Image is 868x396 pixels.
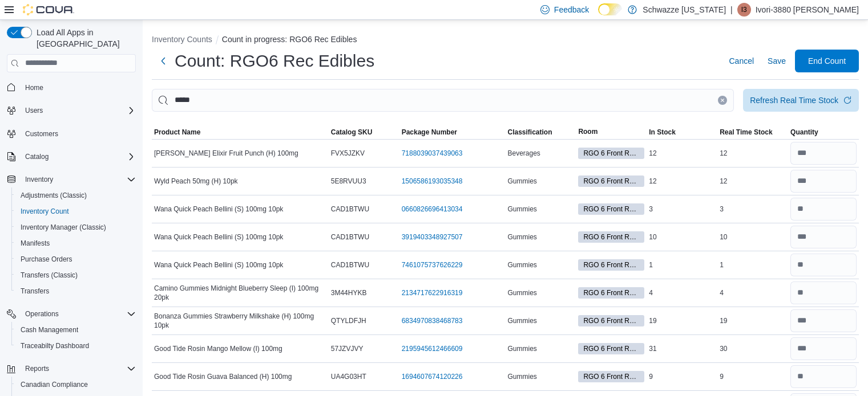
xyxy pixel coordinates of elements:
span: Package Number [402,128,457,137]
span: Catalog [21,150,136,164]
button: Next [152,50,175,72]
span: Inventory Count [16,205,136,218]
div: 10 [647,230,717,244]
span: RGO 6 Front Room [578,315,644,326]
button: Catalog [2,149,140,165]
span: RGO 6 Front Room [583,260,639,270]
span: Inventory Count [21,207,69,216]
button: Inventory [21,173,58,186]
button: Inventory [2,172,140,187]
button: Operations [2,306,140,322]
div: 31 [647,342,717,356]
span: In Stock [649,128,676,137]
a: Inventory Manager (Classic) [16,221,111,234]
span: Cancel [729,55,754,67]
span: RGO 6 Front Room [578,259,644,271]
span: Quantity [790,128,818,137]
a: Customers [21,127,63,141]
span: Gummies [507,177,536,186]
button: Cancel [724,50,758,72]
span: Camino Gummies Midnight Blueberry Sleep (I) 100mg 20pk [154,284,326,302]
a: 3919403348927507 [402,232,463,242]
span: CAD1BTWU [331,232,369,242]
span: RGO 6 Front Room [583,344,639,354]
span: Bonanza Gummies Strawberry Milkshake (H) 100mg 10pk [154,312,326,330]
span: Inventory Manager (Classic) [21,223,106,232]
div: 4 [717,286,788,300]
span: Purchase Orders [21,255,72,264]
span: Inventory [21,173,136,186]
span: RGO 6 Front Room [578,343,644,354]
span: [PERSON_NAME] Elixir Fruit Punch (H) 100mg [154,149,298,158]
span: Cash Management [16,323,136,337]
span: Transfers [21,287,49,296]
span: Wyld Peach 50mg (H) 10pk [154,177,238,186]
a: Cash Management [16,323,83,337]
a: Home [21,81,48,95]
span: Gummies [507,372,536,381]
button: Classification [505,125,576,139]
p: | [730,3,733,17]
a: Inventory Count [16,205,74,218]
span: 5E8RVUU3 [331,177,366,186]
span: Save [768,55,786,67]
span: QTYLDFJH [331,316,366,325]
a: Adjustments (Classic) [16,189,91,202]
button: Real Time Stock [717,125,788,139]
button: Users [2,103,140,119]
span: Canadian Compliance [16,378,136,391]
span: Transfers [16,284,136,298]
div: 12 [647,146,717,160]
div: 9 [717,370,788,383]
span: RGO 6 Front Room [583,176,639,186]
a: 6834970838468783 [402,316,463,325]
span: Manifests [16,236,136,250]
span: Operations [21,307,136,321]
button: Inventory Count [11,203,140,219]
span: 3M44HYKB [331,288,367,297]
span: RGO 6 Front Room [578,371,644,382]
div: 3 [717,202,788,216]
span: Transfers (Classic) [21,271,78,280]
a: 0660826696413034 [402,205,463,214]
span: Gummies [507,344,536,353]
span: Room [578,127,597,136]
span: Wana Quick Peach Bellini (S) 100mg 10pk [154,205,283,214]
span: RGO 6 Front Room [578,203,644,215]
h1: Count: RGO6 Rec Edibles [175,50,374,72]
span: FVX5JZKV [331,149,365,158]
button: Customers [2,125,140,142]
button: Users [21,104,47,117]
span: UA4G03HT [331,372,366,381]
button: Refresh Real Time Stock [743,89,859,112]
span: Beverages [507,149,540,158]
span: RGO 6 Front Room [583,288,639,298]
span: Operations [25,309,59,319]
span: Catalog SKU [331,128,373,137]
nav: An example of EuiBreadcrumbs [152,34,859,47]
span: RGO 6 Front Room [583,148,639,158]
span: Real Time Stock [720,128,772,137]
div: 30 [717,342,788,356]
p: Schwazze [US_STATE] [643,3,726,17]
button: Cash Management [11,322,140,338]
button: Save [763,50,790,72]
span: Reports [21,362,136,375]
a: Transfers [16,284,54,298]
button: Adjustments (Classic) [11,187,140,203]
span: RGO 6 Front Room [583,204,639,214]
a: 1506586193035348 [402,177,463,186]
span: RGO 6 Front Room [578,148,644,159]
div: 10 [717,230,788,244]
span: Gummies [507,288,536,297]
button: Inventory Counts [152,35,212,44]
span: Purchase Orders [16,252,136,266]
span: Traceabilty Dashboard [16,339,136,353]
span: RGO 6 Front Room [583,232,639,242]
span: Gummies [507,316,536,325]
button: Canadian Compliance [11,377,140,393]
span: Good Tide Rosin Guava Balanced (H) 100mg [154,372,292,381]
span: RGO 6 Front Room [578,287,644,299]
span: Reports [25,364,49,373]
